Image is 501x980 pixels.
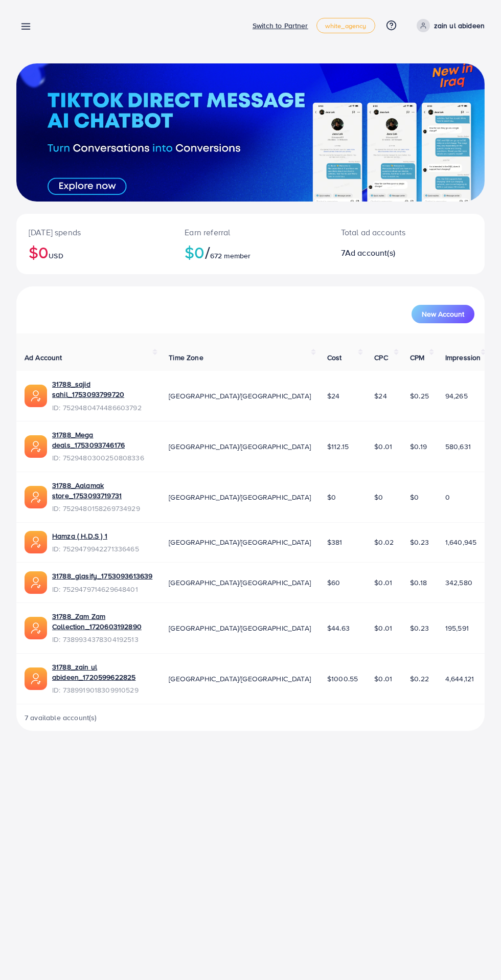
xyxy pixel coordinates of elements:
span: 4,644,121 [445,674,474,684]
span: ID: 7529479714629648401 [52,584,152,594]
span: 0 [445,492,450,502]
span: $0 [374,492,383,502]
span: Ad account(s) [345,247,395,258]
span: $381 [327,537,343,547]
span: ID: 7529479942271336465 [52,544,139,554]
span: $0.02 [374,537,394,547]
img: ic-ads-acc.e4c84228.svg [25,571,47,594]
span: 672 member [210,251,251,261]
span: USD [49,251,63,261]
a: 31788_Mega deals_1753093746176 [52,430,152,451]
span: $0.01 [374,623,392,633]
a: 31788_Aalamak store_1753093719731 [52,480,152,501]
span: $0.01 [374,577,392,588]
span: CPC [374,352,388,363]
button: New Account [412,305,474,323]
img: ic-ads-acc.e4c84228.svg [25,617,47,639]
span: [GEOGRAPHIC_DATA]/[GEOGRAPHIC_DATA] [169,492,311,502]
span: Ad Account [25,352,62,363]
span: 342,580 [445,577,472,588]
p: [DATE] spends [29,226,160,238]
span: $0.23 [410,623,429,633]
span: [GEOGRAPHIC_DATA]/[GEOGRAPHIC_DATA] [169,537,311,547]
span: $0.22 [410,674,429,684]
span: Time Zone [169,352,203,363]
p: Switch to Partner [253,19,308,32]
span: $0.18 [410,577,427,588]
a: 31788_sajid sahil_1753093799720 [52,379,152,400]
span: $0.23 [410,537,429,547]
a: white_agency [316,18,375,33]
span: ID: 7389919018309910529 [52,685,152,695]
span: $60 [327,577,340,588]
span: $24 [327,391,339,401]
a: 31788_glasify_1753093613639 [52,571,152,581]
span: ID: 7529480300250808336 [52,453,152,463]
span: [GEOGRAPHIC_DATA]/[GEOGRAPHIC_DATA] [169,391,311,401]
h2: $0 [185,242,316,262]
span: $0.01 [374,441,392,452]
span: 1,640,945 [445,537,476,547]
span: [GEOGRAPHIC_DATA]/[GEOGRAPHIC_DATA] [169,441,311,452]
img: ic-ads-acc.e4c84228.svg [25,486,47,508]
span: $0.19 [410,441,427,452]
span: $1000.55 [327,674,358,684]
img: ic-ads-acc.e4c84228.svg [25,385,47,407]
span: [GEOGRAPHIC_DATA]/[GEOGRAPHIC_DATA] [169,623,311,633]
span: ID: 7529480158269734929 [52,503,152,514]
span: 94,265 [445,391,468,401]
img: ic-ads-acc.e4c84228.svg [25,531,47,553]
span: / [205,240,210,264]
span: 195,591 [445,623,469,633]
span: ID: 7529480474486603792 [52,403,152,413]
span: Cost [327,352,342,363]
span: 580,631 [445,441,471,452]
span: $112.15 [327,441,349,452]
span: New Account [422,310,464,318]
span: $0.25 [410,391,429,401]
a: 31788_Zam Zam Collection_1720603192890 [52,611,152,632]
h2: $0 [29,242,160,262]
a: zain ul abideen [413,19,485,32]
span: $0.01 [374,674,392,684]
img: ic-ads-acc.e4c84228.svg [25,667,47,690]
span: $24 [374,391,386,401]
span: 7 available account(s) [25,712,97,723]
span: ID: 7389934378304192513 [52,634,152,644]
img: ic-ads-acc.e4c84228.svg [25,435,47,458]
p: Earn referral [185,226,316,238]
p: Total ad accounts [341,226,434,238]
h2: 7 [341,248,434,258]
span: Impression [445,352,481,363]
p: zain ul abideen [434,19,485,32]
span: [GEOGRAPHIC_DATA]/[GEOGRAPHIC_DATA] [169,577,311,588]
span: white_agency [325,23,367,29]
span: [GEOGRAPHIC_DATA]/[GEOGRAPHIC_DATA] [169,674,311,684]
span: $44.63 [327,623,350,633]
a: 31788_zain ul abideen_1720599622825 [52,662,152,683]
span: $0 [327,492,336,502]
a: Hamza ( H.D.S ) 1 [52,531,139,541]
span: $0 [410,492,419,502]
span: CPM [410,352,424,363]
